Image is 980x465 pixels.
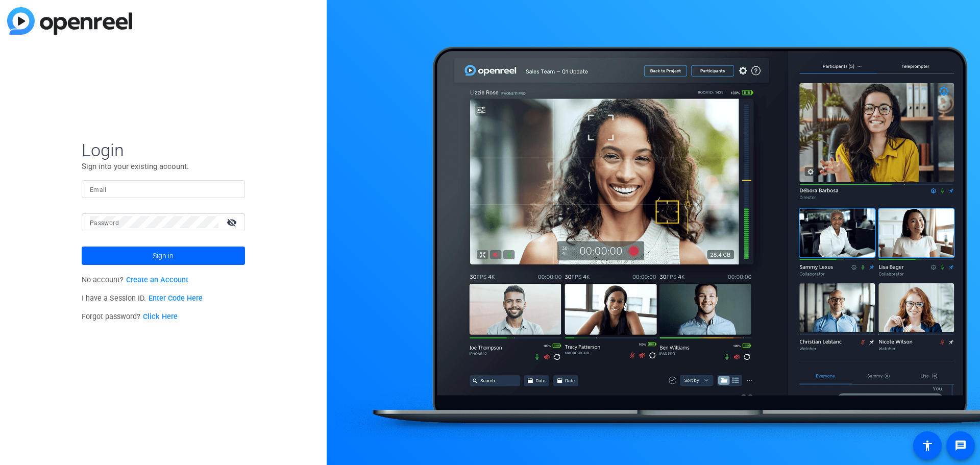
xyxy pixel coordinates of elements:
a: Click Here [143,312,178,321]
img: blue-gradient.svg [7,7,132,35]
button: Sign in [82,247,245,265]
span: I have a Session ID. [82,294,203,303]
mat-icon: accessibility [921,439,934,452]
span: No account? [82,276,188,284]
mat-label: Password [90,219,119,227]
mat-icon: visibility_off [220,215,245,230]
mat-label: Email [90,186,107,193]
input: Enter Email Address [90,183,237,195]
a: Create an Account [126,276,188,284]
a: Enter Code Here [149,294,203,303]
span: Forgot password? [82,312,178,321]
span: Login [82,139,245,161]
span: Sign in [153,243,174,268]
mat-icon: message [954,439,967,452]
p: Sign into your existing account. [82,161,245,172]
